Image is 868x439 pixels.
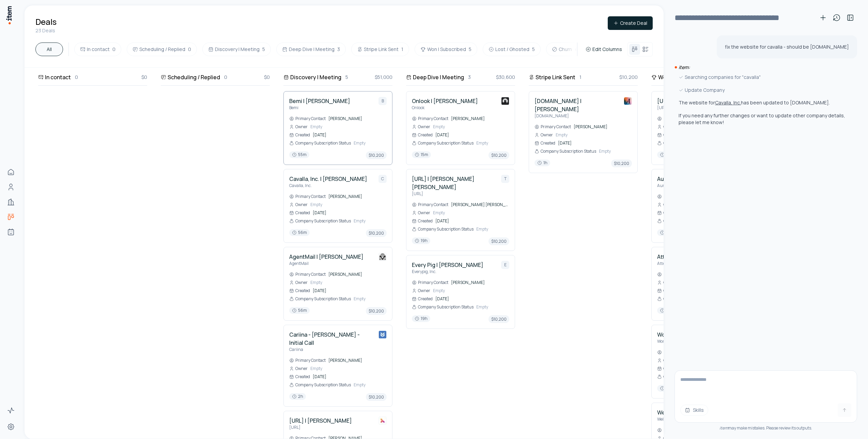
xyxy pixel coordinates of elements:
img: Onlook [501,97,509,105]
span: [PERSON_NAME] [328,116,387,121]
button: 1h [534,159,550,167]
span: 1h [534,159,550,166]
div: E [501,261,509,269]
div: Owner [657,202,676,207]
span: $10,200 [366,229,387,237]
h4: AgentMail | [PERSON_NAME] [289,253,363,261]
div: Cavalla, Inc. | [PERSON_NAME]Cavalla, Inc.CPrimary Contact[PERSON_NAME]OwnerEmptyCreated[DATE]Com... [283,169,392,243]
h4: [URL] | [PERSON_NAME] [PERSON_NAME] [412,175,496,191]
h4: WellBuilt Consulting Deal [657,408,722,417]
div: Onlook | [PERSON_NAME]OnlookOnlookPrimary Contact[PERSON_NAME]OwnerEmptyCreated[DATE]Company Subs... [406,91,515,165]
span: Edit Columns [592,46,622,53]
button: Cavalla, Inc. [715,99,741,106]
button: 19h [412,237,430,245]
button: 2h [289,393,306,401]
div: Primary Contact [657,116,694,121]
span: $10,200 [489,237,509,245]
div: Owner [534,132,553,138]
div: Created [657,366,678,371]
div: Company Subscription Status [534,149,596,154]
div: Aura research DealAura researchPrimary ContactOwnerCreatedCompany Subscription Status38d [651,169,760,243]
a: Agents [4,225,18,239]
div: [URL] | [PERSON_NAME] [PERSON_NAME][URL]TPrimary Contact[PERSON_NAME] [PERSON_NAME]OwnerEmptyCrea... [406,169,515,251]
span: $10,200 [366,393,387,401]
div: Created [412,218,433,224]
a: Deals [4,210,18,224]
span: 1 [401,46,403,53]
button: Discovery | Meeting5 [202,43,271,56]
div: may make mistakes. Please review its outputs. [675,425,857,431]
span: $10,200 [619,73,638,81]
div: Every Pig | [PERSON_NAME]Everypig, Inc.EPrimary Contact[PERSON_NAME]OwnerEmptyCreated[DATE]Compan... [406,255,515,329]
span: Empty [433,124,509,130]
h3: Discovery | Meeting [290,73,341,81]
div: Attenteo DealAttenteoAttenteoPrimary ContactOwnerCreatedCompany Subscription Status120d [651,247,760,321]
p: Cariina [289,347,373,352]
p: 5 [345,73,348,81]
span: $10,200 [611,159,632,167]
span: Empty [599,149,632,154]
div: Primary Contact [412,202,448,207]
button: New conversation [816,11,830,24]
div: Primary Contact [412,116,448,121]
p: Onlook [412,105,478,111]
div: Cariina - [PERSON_NAME] - Initial CallCariinaCariinaPrimary Contact[PERSON_NAME]OwnerEmptyCreated... [283,325,392,407]
div: T [501,175,509,183]
div: C [378,175,387,183]
div: Created [289,132,310,138]
div: Bemi | [PERSON_NAME]BemiBPrimary Contact[PERSON_NAME]OwnerEmptyCreated[DATE]Company Subscription ... [283,91,392,165]
div: Company Subscription Status [657,374,719,379]
span: 5 [262,46,265,53]
p: Everypig, Inc. [412,269,483,274]
div: Owner [412,210,430,216]
span: 4 [575,46,578,53]
span: 38d [657,229,676,236]
div: B [378,97,387,105]
span: $10,200 [489,151,509,159]
div: Company Subscription Status [657,218,719,224]
a: Activity [4,404,18,417]
span: [PERSON_NAME] [451,280,509,285]
p: Cavalla, Inc. [289,183,367,188]
span: Empty [433,210,509,216]
h4: Bemi | [PERSON_NAME] [289,97,350,105]
img: Item Brain Logo [5,5,12,25]
span: [DATE] [313,288,387,293]
h4: [DOMAIN_NAME] | [PERSON_NAME] [534,97,618,113]
div: Created [534,140,555,146]
button: 15m [412,151,431,159]
span: $10,200 [366,307,387,315]
div: Company Subscription Status [412,304,474,310]
span: [DATE] [313,210,387,216]
div: Primary Contact [289,272,326,277]
a: Bemi | [PERSON_NAME]BemiBPrimary Contact[PERSON_NAME]OwnerEmptyCreated[DATE]Company Subscription ... [289,97,387,159]
span: [DATE] [435,132,509,138]
h4: Attenteo Deal [657,253,693,261]
button: 19h [412,315,430,323]
span: [PERSON_NAME] [328,358,387,363]
div: Company Subscription Status [412,226,474,232]
span: 56m [289,229,310,236]
span: 19h [412,237,430,244]
div: Created [289,288,310,293]
span: [PERSON_NAME] [574,124,632,130]
span: Empty [310,366,387,371]
div: Owner [657,358,676,363]
span: 0 [188,46,191,53]
span: $10,200 [366,151,387,159]
div: Company Subscription Status [412,140,474,146]
a: Every Pig | [PERSON_NAME]Everypig, Inc.EPrimary Contact[PERSON_NAME]OwnerEmptyCreated[DATE]Compan... [412,261,509,323]
span: 56m [289,307,310,314]
span: Empty [556,132,632,138]
img: AgentMail [378,253,387,261]
span: [DATE] [558,140,632,146]
div: Created [289,374,310,379]
div: Company Subscription Status [657,140,719,146]
p: fix the website for cavalla - should be [DOMAIN_NAME] [725,44,849,50]
a: Onlook | [PERSON_NAME]OnlookOnlookPrimary Contact[PERSON_NAME]OwnerEmptyCreated[DATE]Company Subs... [412,97,509,159]
h3: Deep Dive | Meeting [413,73,464,81]
img: Cariina [378,331,387,339]
span: Empty [310,202,387,207]
h4: WorkPulse Deal [657,331,697,339]
button: 55m [289,151,309,159]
